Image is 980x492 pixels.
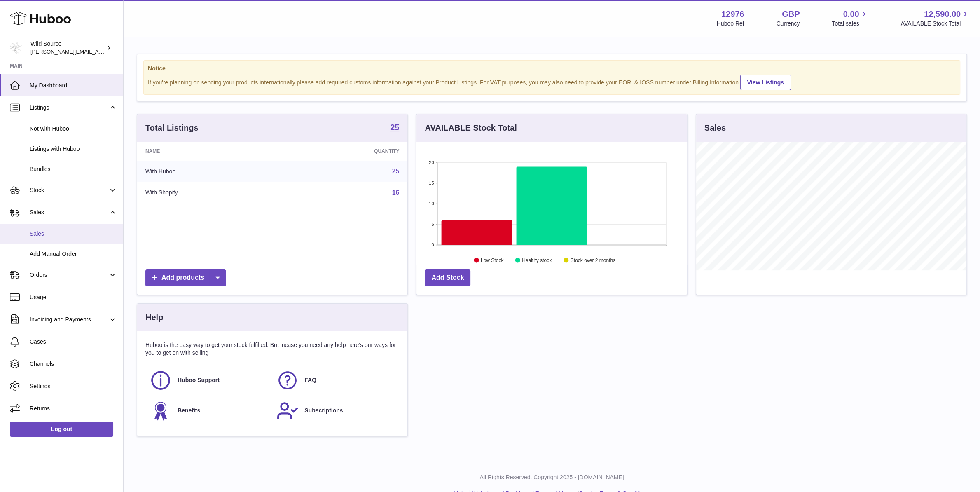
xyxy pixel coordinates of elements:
[390,123,399,133] a: 25
[721,9,744,20] strong: 12976
[30,125,117,133] span: Not with Huboo
[148,65,956,73] strong: Notice
[832,20,868,28] span: Total sales
[30,186,108,194] span: Stock
[30,48,165,55] span: [PERSON_NAME][EMAIL_ADDRESS][DOMAIN_NAME]
[425,122,517,134] h3: AVAILABLE Stock Total
[432,242,434,247] text: 0
[30,82,117,89] span: My Dashboard
[276,400,395,422] a: Subscriptions
[30,145,117,153] span: Listings with Huboo
[150,369,268,391] a: Huboo Support
[30,382,117,390] span: Settings
[900,9,970,28] a: 12,590.00 AVAILABLE Stock Total
[30,230,117,238] span: Sales
[10,422,113,436] a: Log out
[283,142,407,161] th: Quantity
[740,75,791,90] a: View Listings
[30,338,117,346] span: Cases
[30,360,117,368] span: Channels
[304,376,316,384] span: FAQ
[571,258,615,263] text: Stock over 2 months
[30,250,117,258] span: Add Manual Order
[429,180,434,185] text: 15
[137,182,283,204] td: With Shopify
[145,122,199,134] h3: Total Listings
[30,316,108,323] span: Invoicing and Payments
[145,269,226,286] a: Add products
[392,168,400,175] a: 25
[10,42,22,54] img: kate@wildsource.co.uk
[276,369,395,391] a: FAQ
[30,271,108,279] span: Orders
[432,222,434,227] text: 5
[782,9,800,20] strong: GBP
[30,209,108,216] span: Sales
[390,123,399,131] strong: 25
[704,122,726,134] h3: Sales
[178,407,200,415] span: Benefits
[717,20,744,28] div: Huboo Ref
[130,473,973,481] p: All Rights Reserved. Copyright 2025 - [DOMAIN_NAME]
[924,9,961,20] span: 12,590.00
[30,165,117,173] span: Bundles
[30,293,117,301] span: Usage
[137,161,283,182] td: With Huboo
[148,73,956,90] div: If you're planning on sending your products internationally please add required customs informati...
[137,142,283,161] th: Name
[30,405,117,412] span: Returns
[843,9,859,20] span: 0.00
[30,40,105,56] div: Wild Source
[900,20,970,28] span: AVAILABLE Stock Total
[522,258,552,263] text: Healthy stock
[429,201,434,206] text: 10
[392,189,400,196] a: 16
[145,312,163,323] h3: Help
[429,160,434,165] text: 20
[481,258,504,263] text: Low Stock
[832,9,868,28] a: 0.00 Total sales
[30,104,108,112] span: Listings
[304,407,343,415] span: Subscriptions
[150,400,268,422] a: Benefits
[425,269,470,286] a: Add Stock
[178,376,220,384] span: Huboo Support
[777,20,800,28] div: Currency
[145,341,399,357] p: Huboo is the easy way to get your stock fulfilled. But incase you need any help here's our ways f...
